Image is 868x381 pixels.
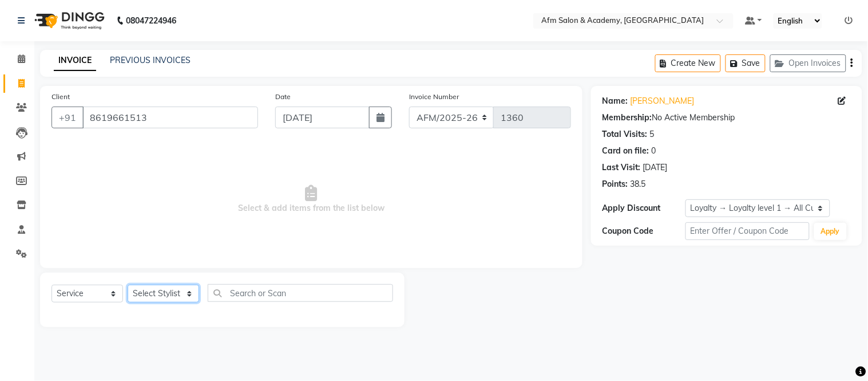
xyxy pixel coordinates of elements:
[631,178,646,190] div: 38.5
[603,162,641,174] div: Last Visit:
[726,54,766,72] button: Save
[770,54,846,72] button: Open Invoices
[603,225,685,237] div: Coupon Code
[126,5,176,37] b: 08047224946
[110,55,191,65] a: PREVIOUS INVOICES
[603,128,648,140] div: Total Visits:
[603,112,652,124] div: Membership:
[655,54,721,72] button: Create New
[603,202,685,214] div: Apply Discount
[603,112,851,124] div: No Active Membership
[643,162,668,174] div: [DATE]
[51,107,84,128] button: +91
[603,145,649,157] div: Card on file:
[685,222,810,240] input: Enter Offer / Coupon Code
[652,145,656,157] div: 0
[275,92,291,102] label: Date
[82,107,258,128] input: Search by Name/Mobile/Email/Code
[409,92,459,102] label: Invoice Number
[814,223,847,240] button: Apply
[603,95,628,107] div: Name:
[208,284,393,302] input: Search or Scan
[650,128,655,140] div: 5
[631,95,695,107] a: [PERSON_NAME]
[603,178,628,190] div: Points:
[54,50,96,71] a: INVOICE
[51,142,571,257] span: Select & add items from the list below
[29,5,108,37] img: logo
[51,92,70,102] label: Client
